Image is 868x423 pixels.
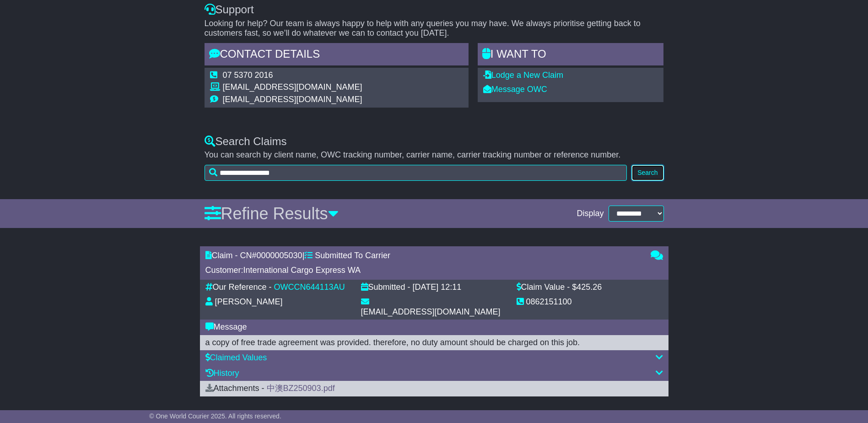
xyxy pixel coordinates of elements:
[149,412,281,420] span: © One World Courier 2025. All rights reserved.
[243,266,361,275] span: International Cargo Express WA
[205,353,267,362] a: Claimed Values
[223,82,362,95] td: [EMAIL_ADDRESS][DOMAIN_NAME]
[205,135,664,148] div: Search Claims
[205,338,663,348] div: a copy of free trade agreement was provided. therefore, no duty amount should be charged on this ...
[257,251,302,260] span: 0000005030
[205,150,664,160] p: You can search by client name, OWC tracking number, carrier name, carrier tracking number or refe...
[526,297,572,307] div: 0862151100
[315,251,390,260] span: Submitted To Carrier
[223,70,362,83] td: 07 5370 2016
[205,369,663,379] div: History
[483,70,563,80] a: Lodge a New Claim
[267,384,335,393] a: 中澳BZ250903.pdf
[413,282,462,293] div: [DATE] 12:11
[205,282,272,293] div: Our Reference -
[631,165,663,181] button: Search
[215,297,283,307] div: [PERSON_NAME]
[205,384,264,393] span: Attachments -
[478,43,664,68] div: I WANT to
[205,369,239,378] a: History
[361,282,410,293] div: Submitted -
[205,251,642,261] div: Claim - CN# |
[483,85,547,94] a: Message OWC
[205,204,339,223] a: Refine Results
[223,95,362,105] td: [EMAIL_ADDRESS][DOMAIN_NAME]
[205,353,663,363] div: Claimed Values
[205,322,663,332] div: Message
[572,282,602,293] div: $425.26
[577,209,604,219] span: Display
[517,282,570,293] div: Claim Value -
[205,43,469,68] div: Contact Details
[205,266,642,276] div: Customer:
[361,307,501,317] div: [EMAIL_ADDRESS][DOMAIN_NAME]
[274,282,345,292] a: OWCCN644113AU
[205,19,664,38] p: Looking for help? Our team is always happy to help with any queries you may have. We always prior...
[205,3,664,16] div: Support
